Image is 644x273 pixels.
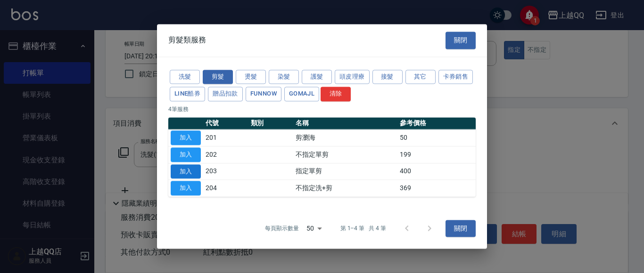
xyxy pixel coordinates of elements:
[340,225,386,233] p: 第 1–4 筆 共 4 筆
[446,32,476,49] button: 關閉
[397,163,476,180] td: 400
[203,180,248,197] td: 204
[171,181,201,196] button: 加入
[203,117,248,129] th: 代號
[171,130,201,145] button: 加入
[168,105,476,113] p: 4 筆服務
[265,225,299,233] p: 每頁顯示數量
[171,164,201,179] button: 加入
[438,70,473,84] button: 卡券銷售
[208,87,243,102] button: 贈品扣款
[236,70,266,84] button: 燙髮
[203,129,248,146] td: 201
[397,180,476,197] td: 369
[246,87,281,102] button: FUNNOW
[284,87,319,102] button: GOMAJL
[170,70,200,84] button: 洗髮
[303,216,325,241] div: 50
[293,129,397,146] td: 剪瀏海
[203,146,248,163] td: 202
[293,163,397,180] td: 指定單剪
[397,129,476,146] td: 50
[293,180,397,197] td: 不指定洗+剪
[269,70,299,84] button: 染髮
[321,87,351,102] button: 清除
[248,117,294,129] th: 類別
[203,70,233,84] button: 剪髮
[397,117,476,129] th: 參考價格
[405,70,436,84] button: 其它
[171,147,201,162] button: 加入
[203,163,248,180] td: 203
[302,70,332,84] button: 護髮
[170,87,205,102] button: LINE酷券
[372,70,403,84] button: 接髮
[293,146,397,163] td: 不指定單剪
[293,117,397,129] th: 名稱
[335,70,370,84] button: 頭皮理療
[446,220,476,237] button: 關閉
[397,146,476,163] td: 199
[168,36,206,45] span: 剪髮類服務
